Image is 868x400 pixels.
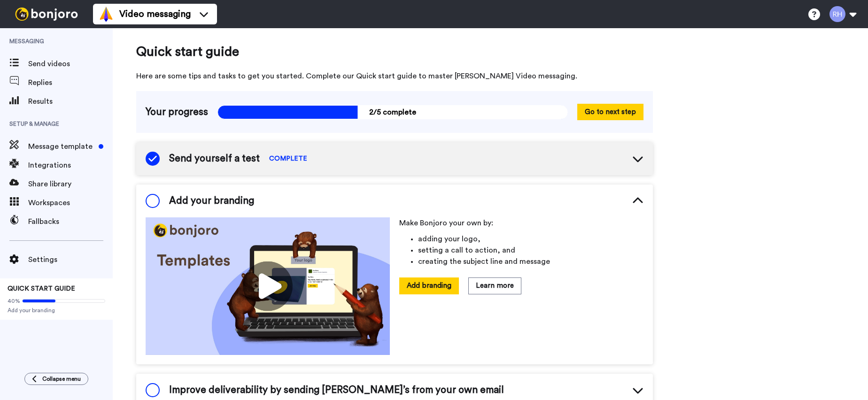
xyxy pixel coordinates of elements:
button: Add branding [399,277,459,294]
span: Your progress [146,105,208,119]
span: Replies [28,77,113,88]
span: Collapse menu [42,375,81,383]
span: Send videos [28,58,113,69]
span: Improve deliverability by sending [PERSON_NAME]’s from your own email [169,383,504,397]
span: Share library [28,178,113,190]
button: Learn more [468,277,521,294]
span: 2/5 complete [217,105,568,119]
img: bj-logo-header-white.svg [11,8,82,21]
span: Results [28,96,113,107]
button: Go to next step [577,104,643,120]
span: Add your branding [8,307,105,314]
li: creating the subject line and message [418,256,643,267]
img: vm-color.svg [99,7,114,22]
button: Collapse menu [24,373,88,385]
span: Settings [28,254,113,265]
span: Fallbacks [28,216,113,227]
span: Send yourself a test [169,152,260,166]
span: Workspaces [28,197,113,208]
li: setting a call to action, and [418,245,643,256]
span: COMPLETE [269,154,307,163]
img: cf57bf495e0a773dba654a4906436a82.jpg [146,217,390,355]
span: 40% [8,297,20,305]
span: Here are some tips and tasks to get you started. Complete our Quick start guide to master [PERSON... [136,70,653,82]
span: Message template [28,141,95,152]
span: QUICK START GUIDE [8,285,75,292]
span: Integrations [28,160,113,171]
span: Add your branding [169,194,254,208]
p: Make Bonjoro your own by: [399,217,643,229]
span: Video messaging [119,8,191,21]
li: adding your logo, [418,233,643,245]
span: Quick start guide [136,42,653,61]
